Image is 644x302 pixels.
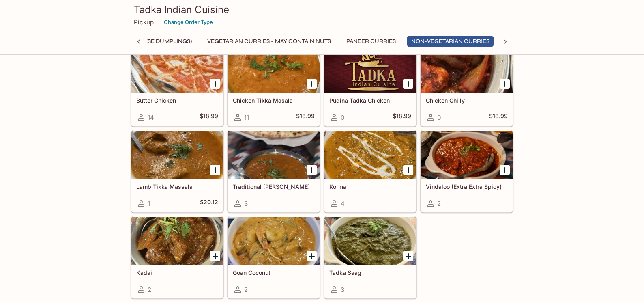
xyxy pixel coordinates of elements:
[421,130,513,212] a: Vindaloo (Extra Extra Spicy)2
[203,36,335,47] button: Vegetarian Curries - may contain nuts
[307,79,317,89] button: Add Chicken Tikka Masala
[228,217,320,265] div: Goan Coconut
[426,183,508,190] h5: Vindaloo (Extra Extra Spicy)
[489,112,508,122] h5: $18.99
[160,16,217,28] button: Change Order Type
[329,269,411,276] h5: Tadka Saag
[228,130,320,212] a: Traditional [PERSON_NAME]3
[136,97,218,104] h5: Butter Chicken
[148,114,154,121] span: 14
[426,97,508,104] h5: Chicken Chilly
[131,216,223,298] a: Kadai2
[131,130,223,212] a: Lamb Tikka Massala1$20.12
[342,36,400,47] button: Paneer Curries
[324,217,416,265] div: Tadka Saag
[210,79,220,89] button: Add Butter Chicken
[200,112,218,122] h5: $18.99
[131,44,223,126] a: Butter Chicken14$18.99
[131,131,223,179] div: Lamb Tikka Massala
[233,183,315,190] h5: Traditional [PERSON_NAME]
[200,198,218,208] h5: $20.12
[341,286,344,293] span: 3
[136,269,218,276] h5: Kadai
[210,251,220,261] button: Add Kadai
[233,269,315,276] h5: Goan Coconut
[393,112,411,122] h5: $18.99
[148,286,151,293] span: 2
[421,45,513,93] div: Chicken Chilly
[324,131,416,179] div: Korma
[421,44,513,126] a: Chicken Chilly0$18.99
[329,183,411,190] h5: Korma
[148,200,150,207] span: 1
[134,3,510,16] h3: Tadka Indian Cuisine
[403,251,413,261] button: Add Tadka Saag
[307,251,317,261] button: Add Goan Coconut
[324,216,416,298] a: Tadka Saag3
[228,44,320,126] a: Chicken Tikka Masala11$18.99
[329,97,411,104] h5: Pudina Tadka Chicken
[437,114,441,121] span: 0
[407,36,494,47] button: Non-Vegetarian Curries
[244,200,248,207] span: 3
[244,114,249,121] span: 11
[131,217,223,265] div: Kadai
[403,79,413,89] button: Add Pudina Tadka Chicken
[421,131,513,179] div: Vindaloo (Extra Extra Spicy)
[136,183,218,190] h5: Lamb Tikka Massala
[296,112,315,122] h5: $18.99
[134,18,154,26] p: Pickup
[341,114,344,121] span: 0
[324,44,416,126] a: Pudina Tadka Chicken0$18.99
[228,131,320,179] div: Traditional Curry
[244,286,248,293] span: 2
[210,165,220,175] button: Add Lamb Tikka Massala
[228,45,320,93] div: Chicken Tikka Masala
[500,79,510,89] button: Add Chicken Chilly
[341,200,345,207] span: 4
[131,45,223,93] div: Butter Chicken
[403,165,413,175] button: Add Korma
[228,216,320,298] a: Goan Coconut2
[324,130,416,212] a: Korma4
[324,45,416,93] div: Pudina Tadka Chicken
[500,165,510,175] button: Add Vindaloo (Extra Extra Spicy)
[307,165,317,175] button: Add Traditional Curry
[437,200,441,207] span: 2
[233,97,315,104] h5: Chicken Tikka Masala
